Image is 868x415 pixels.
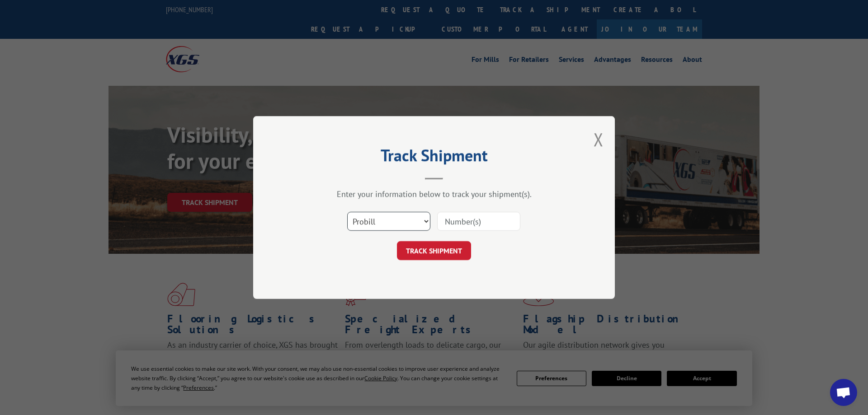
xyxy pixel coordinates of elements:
button: TRACK SHIPMENT [397,241,471,260]
div: Enter your information below to track your shipment(s). [298,189,570,199]
button: Close modal [594,127,604,151]
input: Number(s) [437,212,520,231]
h2: Track Shipment [298,149,570,166]
div: Open chat [830,379,857,406]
